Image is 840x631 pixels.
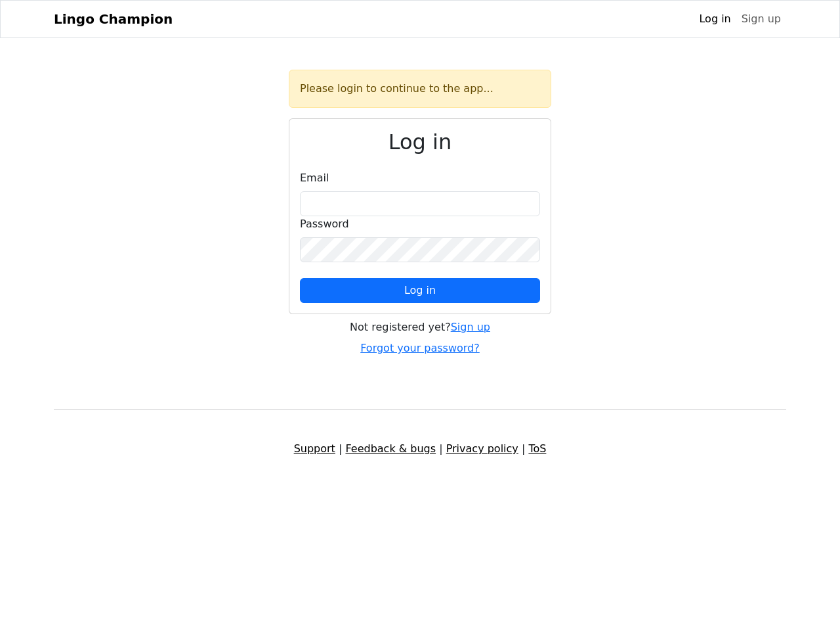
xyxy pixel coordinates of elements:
a: Lingo Champion [54,6,173,32]
a: Sign up [736,6,786,32]
a: Forgot your password? [360,342,480,354]
h2: Log in [300,129,540,154]
a: Privacy policy [446,442,518,455]
a: Feedback & bugs [345,442,436,455]
a: Sign up [451,321,490,333]
div: Not registered yet? [289,319,551,335]
div: Please login to continue to the app... [289,70,551,108]
span: Log in [404,284,436,296]
a: Log in [694,6,736,32]
a: ToS [528,442,546,455]
div: | | | [46,441,794,457]
label: Email [300,170,329,186]
a: Support [294,442,335,455]
label: Password [300,216,349,232]
button: Log in [300,278,540,303]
